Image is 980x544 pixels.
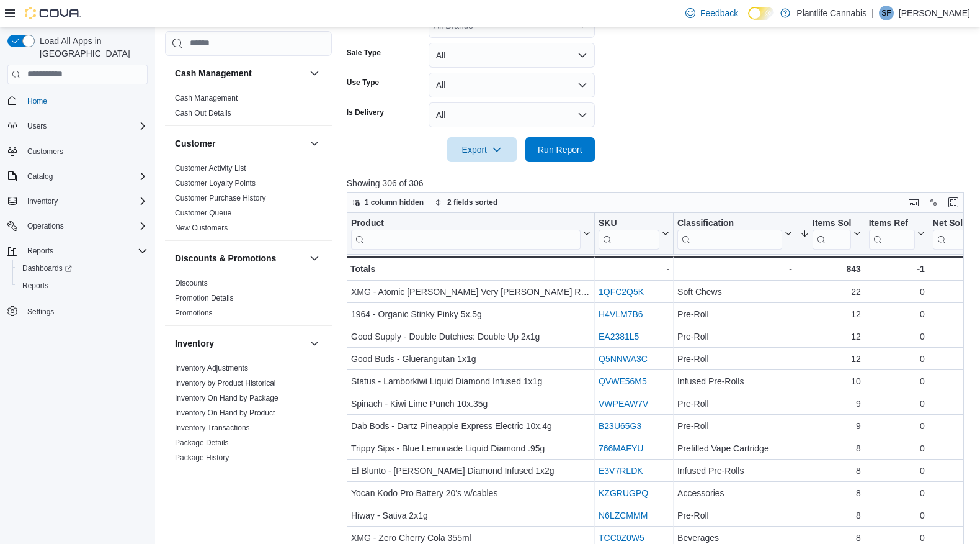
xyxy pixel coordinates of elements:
button: Home [2,92,153,110]
a: VWPEAW7V [599,399,648,409]
span: Users [22,119,148,134]
div: Customer [165,161,332,240]
div: Net Sold [933,217,977,229]
div: 0 [869,419,925,433]
a: Inventory On Hand by Product [175,409,275,417]
div: 0 [869,374,925,389]
nav: Complex example [7,87,148,353]
button: Settings [2,302,153,320]
span: Reports [22,281,48,291]
a: Customer Queue [175,209,231,217]
div: 843 [800,261,861,276]
a: Cash Out Details [175,109,231,117]
span: Operations [22,219,148,233]
p: Plantlife Cannabis [796,6,866,20]
label: Is Delivery [347,107,384,117]
a: N6LZCMMM [599,510,648,520]
div: Classification [677,217,782,249]
p: [PERSON_NAME] [899,6,970,20]
div: Totals [350,261,590,276]
div: - [677,261,792,276]
button: Inventory [22,194,63,209]
button: 1 column hidden [347,195,429,210]
div: -1 [869,261,925,276]
span: Reports [17,278,148,293]
span: Inventory On Hand by Product [175,408,275,418]
button: Inventory [2,193,153,210]
p: | [871,6,874,20]
a: EA2381L5 [599,332,639,342]
a: Customer Activity List [175,164,246,173]
div: 10 [800,374,861,389]
span: Dashboards [17,261,148,276]
div: 9 [800,419,861,433]
a: Feedback [680,1,743,25]
div: Dab Bods - Dartz Pineapple Express Electric 10x.4g [351,419,590,433]
a: KZGRUGPQ [599,488,648,498]
div: Spinach - Kiwi Lime Punch 10x.35g [351,396,590,411]
a: Home [22,94,52,109]
button: Customer [175,137,305,150]
div: 0 [869,351,925,366]
div: 1964 - Organic Stinky Pinky 5x.5g [351,307,590,322]
span: Package Details [175,438,229,448]
a: E3V7RLDK [599,466,643,476]
div: 0 [869,486,925,501]
a: 766MAFYU [599,443,643,453]
div: 22 [800,284,861,299]
div: Good Buds - Gluerangutan 1x1g [351,351,590,366]
button: Cash Management [175,67,305,79]
a: H4VLM7B6 [599,309,643,319]
input: Dark Mode [748,7,774,20]
div: Trippy Sips - Blue Lemonade Liquid Diamond .95g [351,441,590,456]
div: - [599,261,669,276]
div: Prefilled Vape Cartridge [677,441,792,456]
a: Promotion Details [175,294,234,302]
button: Classification [677,217,792,249]
div: Classification [677,217,782,229]
div: Sean Fisher [879,6,894,20]
span: Feedback [700,7,738,19]
div: Accessories [677,486,792,501]
div: Pre-Roll [677,396,792,411]
a: Inventory by Product Historical [175,379,276,388]
button: Items Sold [800,217,861,249]
span: Customer Activity List [175,163,246,173]
div: 8 [800,463,861,478]
a: Inventory On Hand by Package [175,394,278,402]
span: SF [881,6,891,20]
div: XMG - Atomic [PERSON_NAME] Very [PERSON_NAME] Rocket 1pc [351,284,590,299]
button: Catalog [22,169,58,184]
div: Good Supply - Double Dutchies: Double Up 2x1g [351,329,590,344]
a: Package History [175,453,229,462]
a: Settings [22,304,59,319]
button: All [429,102,595,127]
span: Inventory [22,194,148,209]
span: Package History [175,453,229,463]
div: Items Sold [813,217,851,229]
button: Run Report [525,137,595,162]
div: El Blunto - [PERSON_NAME] Diamond Infused 1x2g [351,463,590,478]
button: Product [351,217,590,249]
a: Promotions [175,309,213,317]
span: Reports [27,246,53,256]
span: Reports [22,243,148,258]
span: Operations [27,221,64,231]
div: Inventory [165,361,332,530]
h3: Discounts & Promotions [175,252,276,265]
span: Customer Purchase History [175,193,266,203]
span: Home [27,96,47,106]
div: Infused Pre-Rolls [677,374,792,389]
span: Catalog [22,169,148,184]
span: 2 fields sorted [447,197,497,207]
button: Catalog [2,168,153,185]
div: Pre-Roll [677,508,792,523]
label: Sale Type [347,48,381,58]
div: 8 [800,508,861,523]
button: Operations [2,217,153,235]
a: QVWE56M5 [599,376,647,386]
label: Use Type [347,78,379,88]
div: Product [351,217,581,229]
span: Dark Mode [748,20,749,20]
div: Product [351,217,581,249]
